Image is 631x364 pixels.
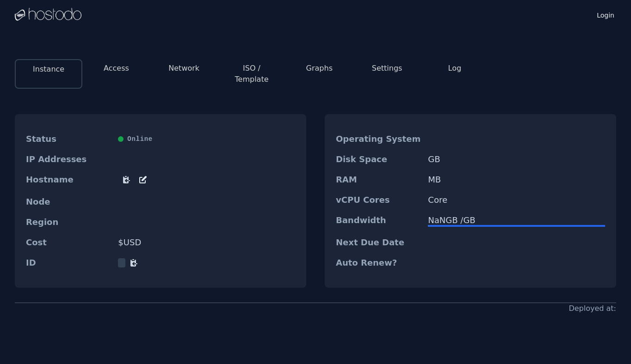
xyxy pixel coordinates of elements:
button: Log [448,63,462,74]
dd: $ USD [118,238,295,247]
dt: IP Addresses [26,155,111,164]
dt: Next Due Date [336,238,421,247]
dt: Auto Renew? [336,258,421,267]
dt: Operating System [336,134,421,144]
button: Graphs [306,63,333,74]
div: Deployed at: [569,303,616,314]
div: NaN GB / GB [428,216,605,225]
button: Network [168,63,199,74]
dt: Hostname [26,175,111,186]
dt: vCPU Cores [336,195,421,205]
img: Logo [15,8,81,22]
a: Login [595,9,616,20]
dt: Status [26,134,111,144]
button: Settings [372,63,402,74]
dt: ID [26,258,111,267]
dt: Cost [26,238,111,247]
dd: Core [428,195,605,205]
dt: RAM [336,175,421,184]
button: Instance [33,64,64,75]
button: Access [104,63,129,74]
dt: Region [26,218,111,227]
dd: MB [428,175,605,184]
dt: Disk Space [336,155,421,164]
dt: Bandwidth [336,216,421,227]
dd: GB [428,155,605,164]
button: ISO / Template [225,63,278,85]
dt: Node [26,197,111,206]
div: Online [118,134,295,144]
